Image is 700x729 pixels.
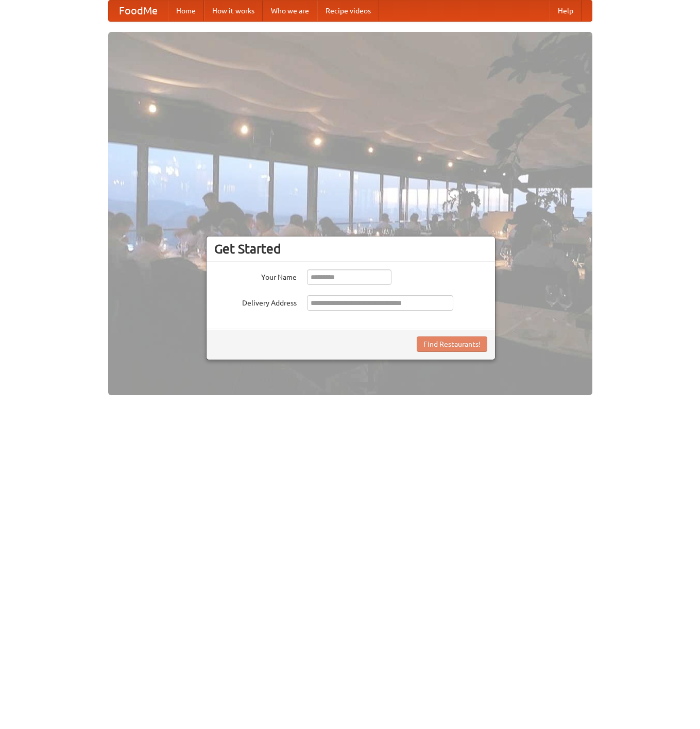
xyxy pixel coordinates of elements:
[550,1,582,21] a: Help
[263,1,317,21] a: Who we are
[317,1,379,21] a: Recipe videos
[214,269,297,282] label: Your Name
[214,241,487,257] h3: Get Started
[204,1,263,21] a: How it works
[417,336,487,352] button: Find Restaurants!
[109,1,168,21] a: FoodMe
[168,1,204,21] a: Home
[214,295,297,308] label: Delivery Address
